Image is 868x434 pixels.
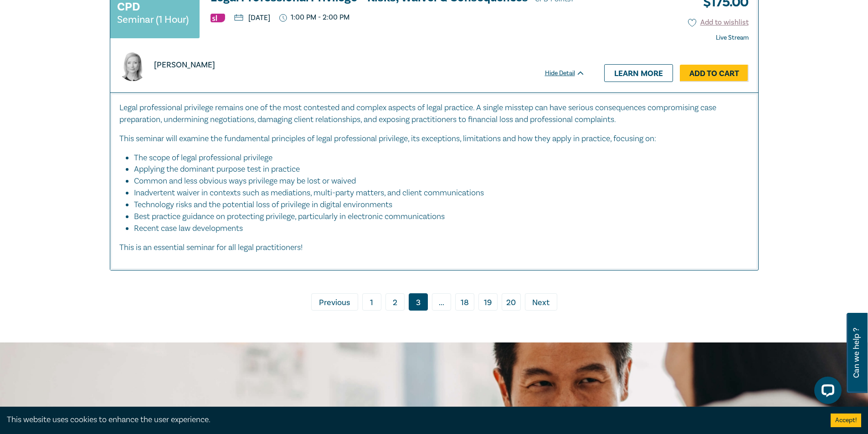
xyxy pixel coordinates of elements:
[119,102,749,126] p: Legal professional privilege remains one of the most contested and complex aspects of legal pract...
[154,59,215,71] p: [PERSON_NAME]
[311,293,358,311] a: Previous
[478,293,498,311] a: 19
[119,242,749,254] p: This is an essential seminar for all legal practitioners!
[134,211,740,223] li: Best practice guidance on protecting privilege, particularly in electronic communications
[134,163,740,175] li: Applying the dominant purpose test in practice
[409,293,428,311] a: 3
[385,293,405,311] a: 2
[831,414,861,427] button: Accept cookies
[525,293,557,311] a: Next
[502,293,521,311] a: 20
[716,34,749,42] strong: Live Stream
[680,65,749,82] a: Add to Cart
[134,199,740,211] li: Technology risks and the potential loss of privilege in digital environments
[532,297,550,309] span: Next
[279,13,350,22] p: 1:00 PM - 2:00 PM
[118,51,148,81] img: https://s3.ap-southeast-2.amazonaws.com/leo-cussen-store-production-content/Contacts/Lisa%20Fitzg...
[134,223,749,235] li: Recent case law developments
[134,187,740,199] li: Inadvertent waiver in contexts such as mediations, multi-party matters, and client communications
[688,17,749,28] button: Add to wishlist
[134,152,740,164] li: The scope of legal professional privilege
[362,293,381,311] a: 1
[134,175,740,187] li: Common and less obvious ways privilege may be lost or waived
[432,293,451,311] span: ...
[455,293,474,311] a: 18
[211,14,225,22] img: Substantive Law
[117,15,189,24] small: Seminar (1 Hour)
[545,69,595,78] div: Hide Detail
[807,373,845,411] iframe: LiveChat chat widget
[234,14,270,21] p: [DATE]
[852,318,861,388] span: Can we help ?
[119,133,749,145] p: This seminar will examine the fundamental principles of legal professional privilege, its excepti...
[319,297,350,309] span: Previous
[604,64,673,82] a: Learn more
[7,414,817,426] div: This website uses cookies to enhance the user experience.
